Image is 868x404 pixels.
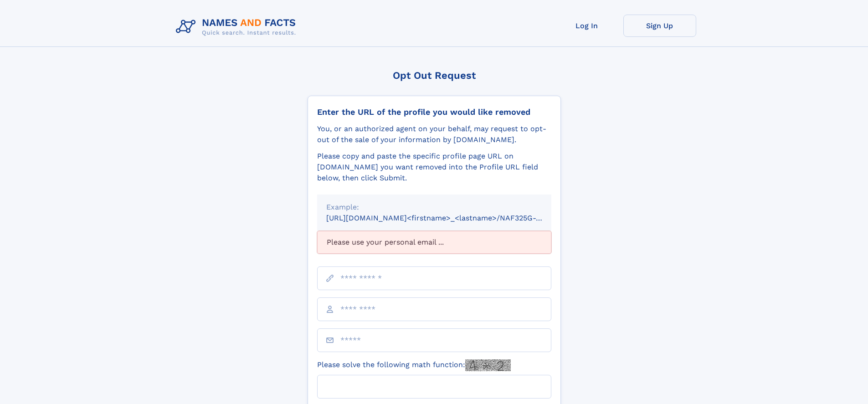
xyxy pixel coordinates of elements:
div: Please copy and paste the specific profile page URL on [DOMAIN_NAME] you want removed into the Pr... [317,151,551,184]
div: Example: [326,202,542,213]
div: Enter the URL of the profile you would like removed [317,107,551,117]
img: Logo Names and Facts [172,15,303,39]
a: Sign Up [623,15,696,37]
div: Please use your personal email ... [317,231,551,254]
label: Please solve the following math function: [317,359,511,371]
small: [URL][DOMAIN_NAME]<firstname>_<lastname>/NAF325G-xxxxxxxx [326,214,569,222]
div: You, or an authorized agent on your behalf, may request to opt-out of the sale of your informatio... [317,123,551,145]
a: Log In [550,15,623,37]
div: Opt Out Request [308,70,561,81]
